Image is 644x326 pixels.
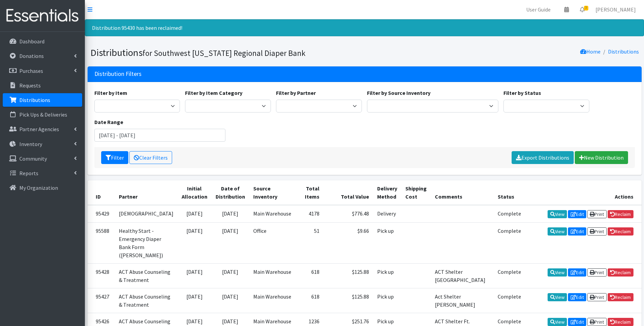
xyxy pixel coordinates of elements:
[587,268,607,277] a: Print
[19,184,58,191] p: My Organization
[431,263,494,288] td: ACT Shelter [GEOGRAPHIC_DATA]
[608,318,633,326] a: Reclaim
[568,210,586,218] a: Edit
[185,89,242,97] label: Filter by Item Category
[608,48,639,55] a: Distributions
[298,222,324,263] td: 51
[373,205,401,223] td: Delivery
[178,180,211,205] th: Initial Allocation
[298,263,324,288] td: 618
[211,180,249,205] th: Date of Distribution
[249,263,298,288] td: Main Warehouse
[575,151,628,164] a: New Distribution
[494,180,525,205] th: Status
[249,222,298,263] td: Office
[431,288,494,313] td: Act Shelter [PERSON_NAME]
[608,227,633,236] a: Reclaim
[88,288,115,313] td: 95427
[373,222,401,263] td: Pick up
[3,35,82,48] a: Dashboard
[88,222,115,263] td: 95588
[568,318,586,326] a: Edit
[19,111,67,118] p: Pick Ups & Deliveries
[249,180,298,205] th: Source Inventory
[19,67,43,74] p: Purchases
[494,222,525,263] td: Complete
[608,268,633,277] a: Reclaim
[211,263,249,288] td: [DATE]
[19,97,50,103] p: Distributions
[373,288,401,313] td: Pick up
[548,227,567,236] a: View
[249,205,298,223] td: Main Warehouse
[3,166,82,180] a: Reports
[211,222,249,263] td: [DATE]
[211,288,249,313] td: [DATE]
[143,48,306,58] small: for Southwest [US_STATE] Regional Diaper Bank
[431,180,494,205] th: Comments
[324,180,373,205] th: Total Value
[608,293,633,301] a: Reclaim
[19,53,44,59] p: Donations
[548,210,567,218] a: View
[298,180,324,205] th: Total Items
[178,263,211,288] td: [DATE]
[129,151,172,164] a: Clear Filters
[574,3,590,16] a: 3
[298,205,324,223] td: 4178
[324,205,373,223] td: $776.48
[178,205,211,223] td: [DATE]
[298,288,324,313] td: 618
[115,180,178,205] th: Partner
[211,205,249,223] td: [DATE]
[115,263,178,288] td: ACT Abuse Counseling & Treatment
[373,263,401,288] td: Pick up
[494,205,525,223] td: Complete
[19,170,38,177] p: Reports
[3,137,82,151] a: Inventory
[548,268,567,277] a: View
[568,268,586,277] a: Edit
[512,151,574,164] a: Export Distributions
[3,152,82,165] a: Community
[3,108,82,121] a: Pick Ups & Deliveries
[178,222,211,263] td: [DATE]
[88,263,115,288] td: 95428
[3,93,82,107] a: Distributions
[249,288,298,313] td: Main Warehouse
[367,89,430,97] label: Filter by Source Inventory
[19,141,42,147] p: Inventory
[324,288,373,313] td: $125.88
[94,70,142,78] h3: Distribution Filters
[3,49,82,63] a: Donations
[19,82,41,89] p: Requests
[19,126,59,133] p: Partner Agencies
[94,129,226,142] input: January 1, 2011 - December 31, 2011
[94,118,123,126] label: Date Range
[88,180,115,205] th: ID
[3,122,82,136] a: Partner Agencies
[94,89,127,97] label: Filter by Item
[324,222,373,263] td: $9.66
[584,6,588,11] span: 3
[115,205,178,223] td: [DEMOGRAPHIC_DATA]
[3,181,82,195] a: My Organization
[373,180,401,205] th: Delivery Method
[608,210,633,218] a: Reclaim
[401,180,431,205] th: Shipping Cost
[568,227,586,236] a: Edit
[525,180,642,205] th: Actions
[115,288,178,313] td: ACT Abuse Counseling & Treatment
[115,222,178,263] td: Healthy Start - Emergency Diaper Bank Form ([PERSON_NAME])
[90,47,362,59] h1: Distributions
[19,155,47,162] p: Community
[580,48,601,55] a: Home
[494,263,525,288] td: Complete
[503,89,541,97] label: Filter by Status
[548,318,567,326] a: View
[587,210,607,218] a: Print
[276,89,316,97] label: Filter by Partner
[324,263,373,288] td: $125.88
[3,64,82,78] a: Purchases
[88,205,115,223] td: 95429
